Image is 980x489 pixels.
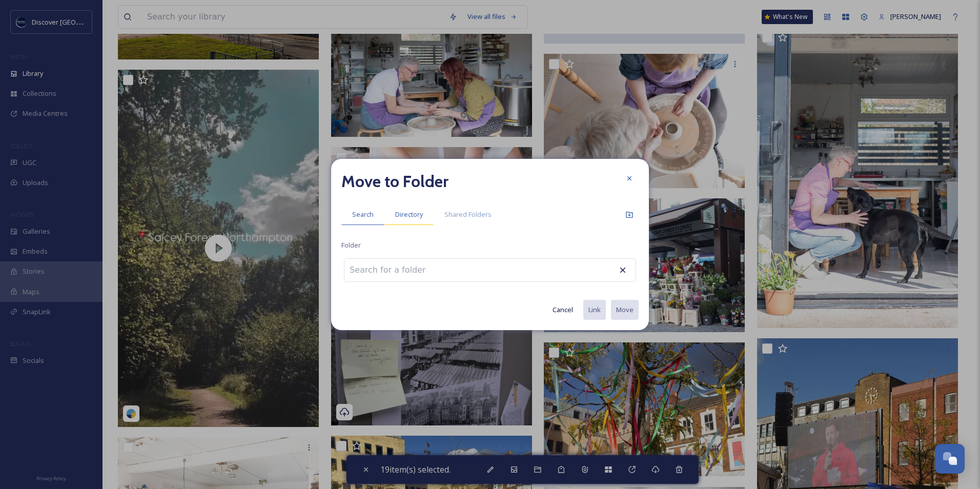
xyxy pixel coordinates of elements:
[352,210,374,219] span: Search
[611,300,639,320] button: Move
[341,240,361,250] span: Folder
[547,300,578,320] button: Cancel
[583,300,606,320] button: Link
[935,444,965,474] button: Open Chat
[341,169,448,194] h2: Move to Folder
[395,210,423,219] span: Directory
[444,210,492,219] span: Shared Folders
[344,259,457,281] input: Search for a folder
